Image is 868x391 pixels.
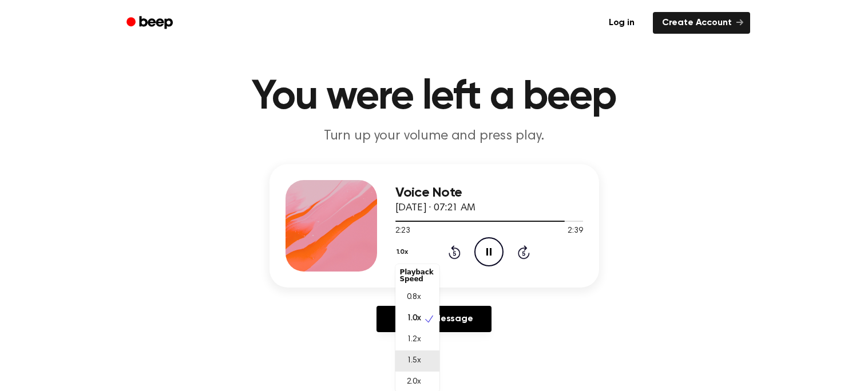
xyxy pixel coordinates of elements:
[407,376,421,388] span: 2.0x
[407,292,421,304] span: 0.8x
[395,242,413,262] button: 1.0x
[395,264,439,287] div: Playback Speed
[407,355,421,367] span: 1.5x
[407,313,421,325] span: 1.0x
[407,334,421,346] span: 1.2x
